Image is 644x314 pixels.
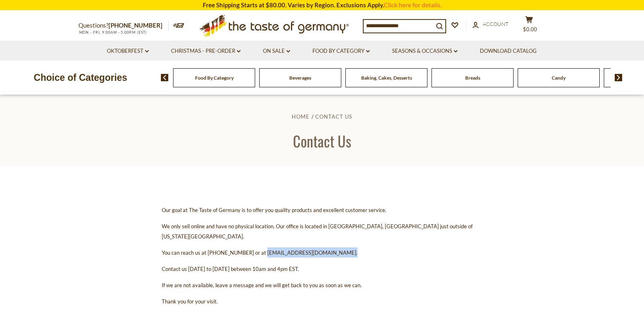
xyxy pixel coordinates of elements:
span: We only sell online and have no physical location. Our office is located in [GEOGRAPHIC_DATA], [G... [162,223,473,240]
a: On Sale [263,47,290,56]
a: Oktoberfest [107,47,149,56]
a: Contact Us [315,113,352,120]
a: [PHONE_NUMBER] [108,22,163,29]
h1: Contact Us [25,132,619,150]
img: previous arrow [161,74,169,81]
span: MON - FRI, 9:00AM - 5:00PM (EST) [78,30,147,35]
a: Home [292,113,310,120]
a: Baking, Cakes, Desserts [361,75,412,81]
span: Our goal at The Taste of Germany is to offer you quality products and excellent customer service. [162,207,386,213]
a: Food By Category [312,47,370,56]
span: You can reach us at [PHONE_NUMBER] or at [EMAIL_ADDRESS][DOMAIN_NAME]. [162,249,358,256]
a: Candy [552,75,566,81]
span: $0.00 [523,26,537,32]
a: Food By Category [195,75,234,81]
a: Download Catalog [480,47,537,56]
button: $0.00 [517,16,542,36]
p: Questions? [78,20,169,31]
span: Account [483,21,509,27]
a: Seasons & Occasions [392,47,458,56]
a: Christmas - PRE-ORDER [171,47,241,56]
a: Beverages [289,75,311,81]
a: Account [473,20,509,29]
a: Click here for details. [384,1,442,9]
span: Thank you for your visit. [162,298,218,305]
span: Contact us [DATE] to [DATE] between 10am and 4pm EST. [162,266,299,272]
a: Breads [465,75,480,81]
span: If we are not available, leave a message and we will get back to you as soon as we can. [162,282,362,288]
img: next arrow [615,74,622,81]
